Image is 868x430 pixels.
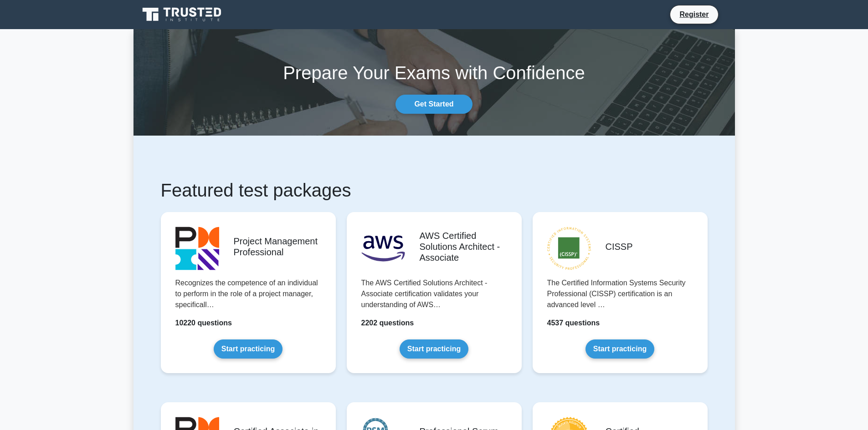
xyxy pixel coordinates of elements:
[134,62,735,84] h1: Prepare Your Exams with Confidence
[400,339,468,359] a: Start practicing
[586,339,654,359] a: Start practicing
[395,95,472,114] a: Get Started
[674,9,714,20] a: Register
[161,179,708,201] h1: Featured test packages
[214,339,282,359] a: Start practicing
